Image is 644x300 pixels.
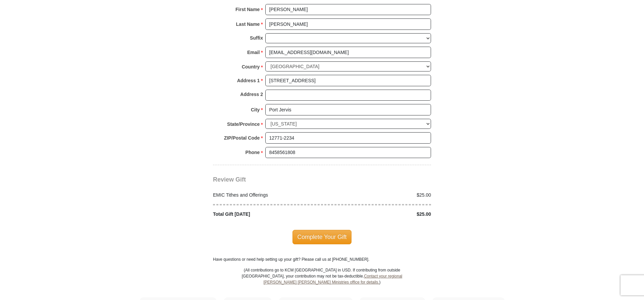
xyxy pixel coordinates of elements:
[241,267,402,297] p: (All contributions go to KCM [GEOGRAPHIC_DATA] in USD. If contributing from outside [GEOGRAPHIC_D...
[213,256,431,262] p: Have questions or need help setting up your gift? Please call us at [PHONE_NUMBER].
[227,119,260,129] strong: State/Province
[236,19,260,29] strong: Last Name
[247,48,260,57] strong: Email
[242,62,260,71] strong: Country
[235,5,260,14] strong: First Name
[237,76,260,85] strong: Address 1
[322,192,435,199] div: $25.00
[240,90,263,99] strong: Address 2
[213,176,246,183] span: Review Gift
[224,133,260,143] strong: ZIP/Postal Code
[322,211,435,218] div: $25.00
[250,33,263,43] strong: Suffix
[246,148,260,157] strong: Phone
[292,230,352,244] span: Complete Your Gift
[251,105,260,114] strong: City
[263,274,402,285] a: Contact your regional [PERSON_NAME] [PERSON_NAME] Ministries office for details.
[210,192,322,199] div: EMIC Tithes and Offerings
[210,211,322,218] div: Total Gift [DATE]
